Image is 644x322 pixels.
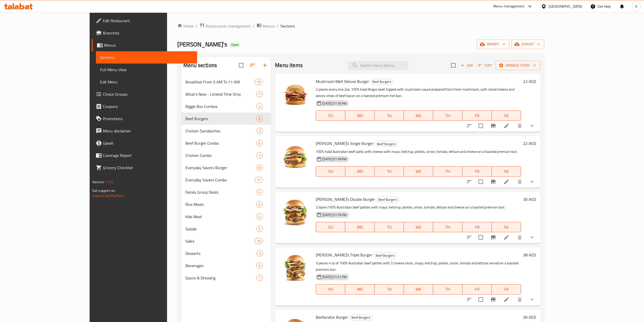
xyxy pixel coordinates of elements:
[345,110,375,121] button: MO
[181,125,271,137] div: Chicken Sandwiches3
[316,195,375,203] span: [PERSON_NAME]'s Double Burger
[320,275,349,279] span: [DATE] 01:21 PM
[105,179,113,185] span: 1.0.0
[406,168,431,175] span: WE
[255,177,263,183] div: items
[257,153,263,158] span: 3
[257,23,275,29] a: Menus
[493,3,525,9] div: Menu-management
[92,39,197,51] a: Menus
[503,234,510,240] a: Edit menu item
[526,293,538,306] button: show more
[100,67,193,73] span: Full Menu View
[503,179,510,185] a: Edit menu item
[229,42,241,48] div: Open
[275,61,303,69] h2: Menu items
[185,79,255,85] span: Breakfast From 5 AM To 11 AM
[185,250,256,256] span: Desserts
[103,30,193,36] span: Branches
[523,251,536,258] h6: 38 AED
[279,196,312,228] img: Wendy's Double Burger
[257,202,263,207] span: 5
[92,179,105,185] span: Version:
[529,179,535,185] svg: Show Choices
[345,222,375,232] button: MO
[526,120,538,132] button: show more
[181,113,271,125] div: Beef Burgers6
[255,79,263,85] div: items
[370,79,393,85] span: Beef Burgers
[246,59,259,71] span: Sort sections
[475,294,486,305] span: Select to update
[375,141,398,147] span: Beef Burgers
[404,110,433,121] button: WE
[181,210,271,223] div: Kids Meal4
[181,247,271,259] div: Desserts3
[523,78,536,85] h6: 22 AED
[257,227,263,231] span: 5
[316,251,372,259] span: [PERSON_NAME]'s Triple Burger
[514,293,526,306] button: delete
[475,61,496,69] span: Sort items
[92,15,197,27] a: Edit Restaurant
[185,226,256,232] span: Salads
[435,224,460,231] span: TH
[103,116,193,122] span: Promotions
[103,91,193,97] span: Choice Groups
[514,231,526,243] button: delete
[185,116,256,122] span: Beef Burgers
[280,23,295,29] span: Sections
[406,224,431,231] span: WE
[181,235,271,247] div: Sides10
[185,189,256,195] span: Family Group Deals
[316,86,521,99] p: 2 pieces every one 2oz. 100% halal Angus beef, topped with mushroom sauce prepared from fresh mas...
[185,177,255,183] span: Everyday Savers Combo
[181,88,271,100] div: What's New - Limited Time Only7
[462,222,492,232] button: FR
[316,284,345,294] button: SU
[374,253,396,258] span: Beef Burgers
[185,91,256,97] span: What's New - Limited Time Only
[177,39,227,50] span: [PERSON_NAME]'s
[404,284,433,294] button: WE
[373,252,397,258] div: Beef Burgers
[320,213,349,217] span: [DATE] 01:19 PM
[433,110,462,121] button: TH
[279,140,312,172] img: Wendy's Single Burger
[259,59,271,71] button: Add section
[96,76,197,88] a: Edit Menu
[181,174,271,186] div: Everyday Savers Combo11
[103,152,193,158] span: Coverage Report
[494,224,519,231] span: SA
[523,314,536,321] h6: 36 AED
[345,284,375,294] button: MO
[349,315,373,321] div: Beef Burgers
[463,120,475,132] button: sort-choices
[318,224,343,231] span: SU
[377,224,402,231] span: TU
[257,190,263,195] span: 4
[255,80,263,84] span: 19
[404,166,433,177] button: WE
[185,201,256,207] span: Rice Meals
[487,120,499,132] button: Branch-specific-item
[181,186,271,198] div: Family Group Deals4
[256,128,263,134] div: items
[256,152,263,158] div: items
[181,259,271,272] div: Beverages9
[185,140,256,146] span: Beef Burger Combo
[375,110,404,121] button: TU
[481,41,505,47] span: import
[375,284,404,294] button: TU
[345,166,375,177] button: MO
[256,275,263,281] div: items
[253,23,255,29] li: /
[263,23,275,29] span: Menus
[316,260,521,273] p: 3 pieces 4 oz of 100% Australian beef patties with 3 cheese slices, mayo, ketchup, pickles, onion...
[523,140,536,147] h6: 22 AED
[526,231,538,243] button: show more
[487,293,499,306] button: Branch-specific-item
[515,41,540,47] span: export
[96,64,197,76] a: Full Menu View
